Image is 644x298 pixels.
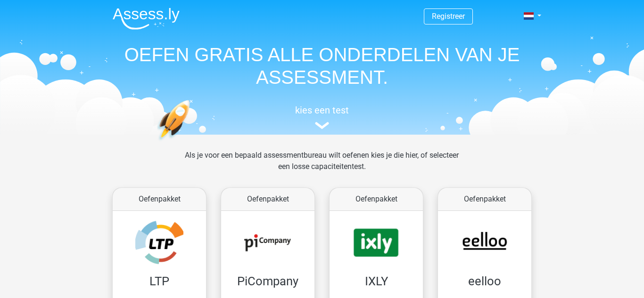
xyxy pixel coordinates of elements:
img: oefenen [157,100,226,185]
div: Als je voor een bepaald assessmentbureau wilt oefenen kies je die hier, of selecteer een losse ca... [177,150,466,184]
img: assessment [315,122,329,129]
h1: OEFEN GRATIS ALLE ONDERDELEN VAN JE ASSESSMENT. [105,43,539,89]
img: Assessly [113,8,180,30]
a: kies een test [105,105,539,129]
a: Registreer [432,12,465,21]
h5: kies een test [105,105,539,116]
